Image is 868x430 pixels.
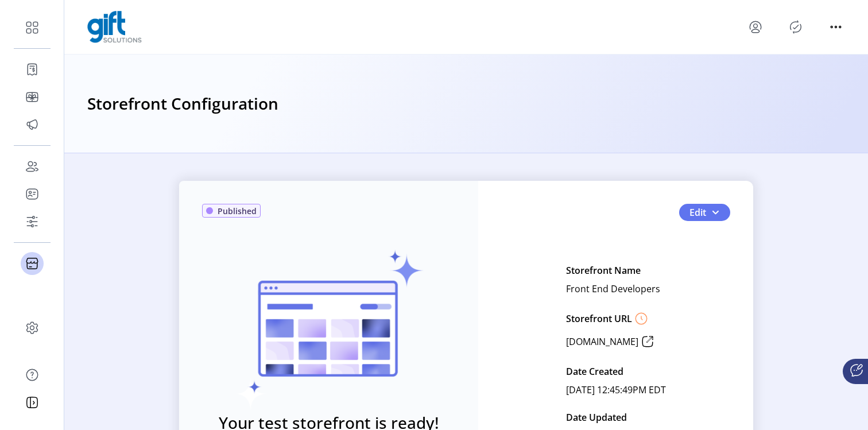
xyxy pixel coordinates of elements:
img: logo [87,11,142,43]
button: menu [827,18,845,36]
p: [DATE] 12:45:49PM EDT [566,381,666,399]
p: Storefront URL [566,312,632,326]
button: Publisher Panel [786,18,805,36]
p: Date Created [566,362,623,381]
button: Edit [679,204,730,221]
span: Edit [689,206,706,219]
p: Storefront Name [566,261,641,280]
span: Published [218,205,257,217]
button: menu [746,18,765,36]
h3: Storefront Configuration [87,91,278,117]
p: [DOMAIN_NAME] [566,335,638,348]
p: Front End Developers [566,280,660,298]
p: Date Updated [566,408,627,427]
